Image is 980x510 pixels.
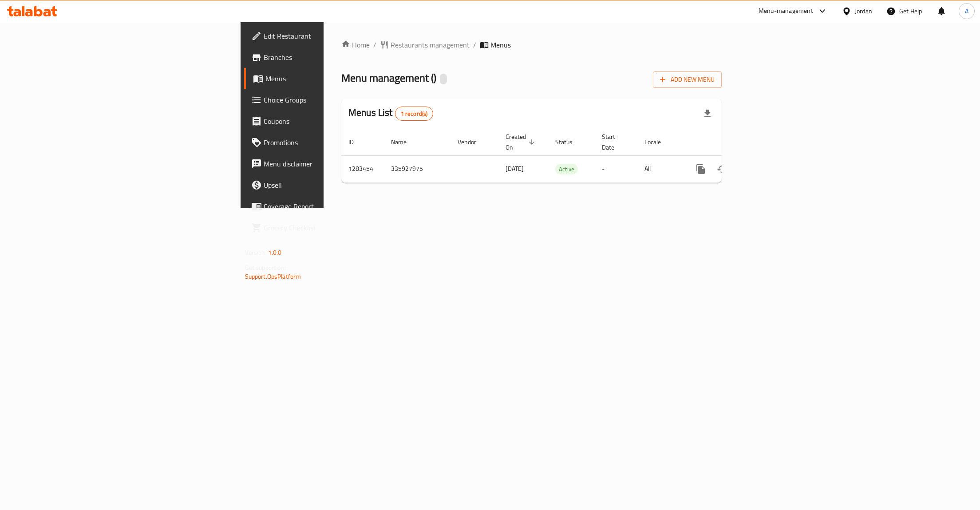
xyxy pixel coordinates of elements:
[602,131,627,153] span: Start Date
[637,155,683,182] td: All
[244,89,404,111] a: Choice Groups
[264,31,397,41] span: Edit Restaurant
[690,158,711,180] button: more
[506,163,524,174] span: [DATE]
[264,201,397,212] span: Coverage Report
[268,247,282,258] span: 1.0.0
[244,25,404,47] a: Edit Restaurant
[264,137,397,148] span: Promotions
[759,6,813,16] div: Menu-management
[264,222,397,233] span: Grocery Checklist
[244,174,404,196] a: Upsell
[644,137,672,147] span: Locale
[264,95,397,105] span: Choice Groups
[341,129,782,183] table: enhanced table
[855,6,872,16] div: Jordan
[391,137,418,147] span: Name
[348,137,365,147] span: ID
[244,196,404,217] a: Coverage Report
[490,40,511,50] span: Menus
[244,111,404,132] a: Coupons
[458,137,488,147] span: Vendor
[391,40,470,50] span: Restaurants management
[245,271,301,282] a: Support.OpsPlatform
[244,68,404,89] a: Menus
[264,116,397,127] span: Coupons
[265,73,397,84] span: Menus
[683,129,782,156] th: Actions
[395,107,434,121] div: Total records count
[555,164,578,174] span: Active
[395,110,433,118] span: 1 record(s)
[245,247,267,258] span: Version:
[555,137,584,147] span: Status
[384,155,450,182] td: 335927975
[555,164,578,174] div: Active
[697,103,718,124] div: Export file
[660,74,715,85] span: Add New Menu
[653,71,722,88] button: Add New Menu
[244,47,404,68] a: Branches
[595,155,637,182] td: -
[244,217,404,238] a: Grocery Checklist
[965,6,968,16] span: A
[245,262,286,273] span: Get support on:
[473,40,476,50] li: /
[264,52,397,63] span: Branches
[711,158,733,180] button: Change Status
[506,131,537,153] span: Created On
[264,180,397,190] span: Upsell
[380,40,470,50] a: Restaurants management
[244,153,404,174] a: Menu disclaimer
[341,40,722,50] nav: breadcrumb
[348,106,433,121] h2: Menus List
[264,158,397,169] span: Menu disclaimer
[244,132,404,153] a: Promotions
